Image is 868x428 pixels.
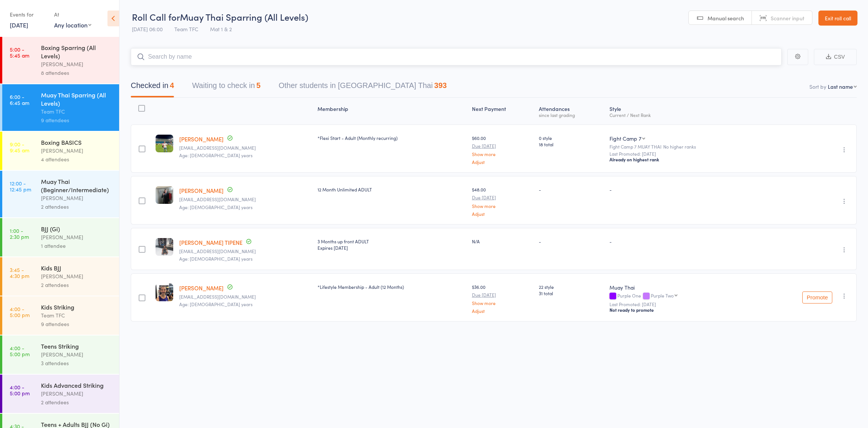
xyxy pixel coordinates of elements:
[41,138,113,146] div: Boxing BASICS
[179,152,253,158] span: Age: [DEMOGRAPHIC_DATA] years
[179,187,224,194] a: [PERSON_NAME]
[41,359,113,367] div: 3 attendees
[10,384,30,396] time: 4:00 - 5:00 pm
[2,335,119,374] a: 4:00 -5:00 pmTeens Striking[PERSON_NAME]3 attendees
[609,112,758,117] div: Current / Next Rank
[536,101,606,121] div: Atten­dances
[809,83,826,90] label: Sort by
[41,107,113,116] div: Team TFC
[41,311,113,320] div: Team TFC
[41,398,113,407] div: 2 attendees
[609,284,758,291] div: Muay Thai
[179,294,311,299] small: Crazychef50@hotmail.com
[179,249,311,254] small: strantz310@gmail.com
[41,281,113,289] div: 2 attendees
[10,46,29,58] time: 5:00 - 5:45 am
[663,143,696,150] span: No higher ranks
[10,8,47,21] div: Events for
[156,238,173,256] img: image1566766594.png
[315,101,469,121] div: Membership
[539,290,603,296] span: 31 total
[174,25,198,33] span: Team TFC
[469,101,536,121] div: Next Payment
[539,141,603,147] span: 18 total
[256,81,260,90] div: 5
[210,25,232,33] span: Mat 1 & 2
[41,264,113,272] div: Kids BJJ
[2,171,119,217] a: 12:00 -12:45 pmMuay Thai (Beginner/Intermediate)[PERSON_NAME]2 attendees
[131,77,174,97] button: Checked in4
[54,8,91,21] div: At
[41,194,113,202] div: [PERSON_NAME]
[472,203,533,208] a: Show more
[41,350,113,359] div: [PERSON_NAME]
[609,151,758,156] small: Last Promoted: [DATE]
[10,141,29,153] time: 9:00 - 9:45 am
[131,48,782,65] input: Search by name
[2,296,119,335] a: 4:00 -5:00 pmKids StrikingTeam TFC9 attendees
[41,177,113,194] div: Muay Thai (Beginner/Intermediate)
[41,303,113,311] div: Kids Striking
[41,91,113,107] div: Muay Thai Sparring (All Levels)
[132,11,180,23] span: Roll Call for
[818,11,857,26] a: Exit roll call
[609,144,758,149] div: Fight Camp 7 MUAY THAI
[41,60,113,68] div: [PERSON_NAME]
[472,152,533,156] a: Show more
[434,81,447,90] div: 393
[41,43,113,60] div: Boxing Sparring (All Levels)
[539,135,603,141] span: 0 style
[179,135,224,143] a: [PERSON_NAME]
[2,132,119,170] a: 9:00 -9:45 amBoxing BASICS[PERSON_NAME]4 attendees
[10,21,28,29] a: [DATE]
[179,238,242,246] a: [PERSON_NAME] TIPENE
[180,11,308,23] span: Muay Thai Sparring (All Levels)
[318,284,466,290] div: *Lifestyle Membership - Adult (12 Months)
[609,156,758,162] div: Already on highest rank
[179,301,253,307] span: Age: [DEMOGRAPHIC_DATA] years
[609,238,758,244] div: -
[609,307,758,313] div: Not ready to promote
[179,255,253,262] span: Age: [DEMOGRAPHIC_DATA] years
[472,292,533,297] small: Due [DATE]
[41,146,113,155] div: [PERSON_NAME]
[472,159,533,164] a: Adjust
[802,291,832,304] button: Promote
[41,241,113,250] div: 1 attendee
[828,83,853,90] div: Last name
[41,155,113,164] div: 4 attendees
[179,197,311,202] small: Jordynmryan@hotmail.com
[10,345,30,357] time: 4:00 - 5:00 pm
[318,238,466,251] div: 3 Months up front ADULT
[41,320,113,328] div: 9 attendees
[179,204,253,210] span: Age: [DEMOGRAPHIC_DATA] years
[2,218,119,256] a: 1:00 -2:30 pmBJJ (Gi)[PERSON_NAME]1 attendee
[41,389,113,398] div: [PERSON_NAME]
[179,145,311,150] small: Jamesdnash18@gmail.com
[170,81,174,90] div: 4
[472,308,533,313] a: Adjust
[41,233,113,241] div: [PERSON_NAME]
[10,94,29,106] time: 6:00 - 6:45 am
[651,293,674,298] div: Purple Two
[41,225,113,233] div: BJJ (Gi)
[2,375,119,413] a: 4:00 -5:00 pmKids Advanced Striking[PERSON_NAME]2 attendees
[2,84,119,131] a: 6:00 -6:45 amMuay Thai Sparring (All Levels)Team TFC9 attendees
[609,302,758,307] small: Last Promoted: [DATE]
[318,135,466,141] div: *Flexi Start - Adult (Monthly recurring)
[472,186,533,216] div: $48.00
[472,284,533,313] div: $36.00
[609,186,758,193] div: -
[606,101,761,121] div: Style
[179,284,224,292] a: [PERSON_NAME]
[539,284,603,290] span: 22 style
[41,381,113,389] div: Kids Advanced Striking
[41,272,113,281] div: [PERSON_NAME]
[318,244,466,251] div: Expires [DATE]
[539,112,603,117] div: since last grading
[41,116,113,124] div: 9 attendees
[10,180,31,192] time: 12:00 - 12:45 pm
[472,238,533,244] div: N/A
[539,238,603,244] div: -
[132,25,163,33] span: [DATE] 06:00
